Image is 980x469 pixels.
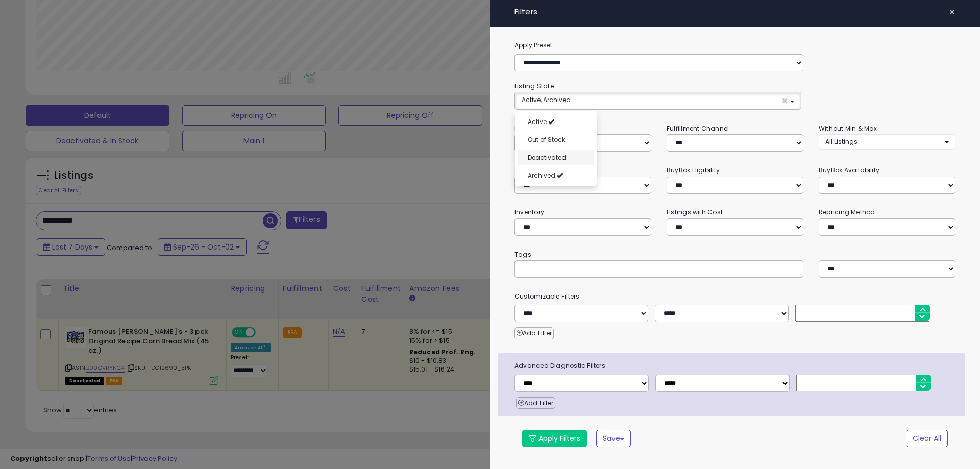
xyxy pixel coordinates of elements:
[949,5,955,19] span: ×
[528,117,547,126] span: Active
[515,92,801,109] button: Active, Archived ×
[528,135,565,144] span: Out of Stock
[528,171,555,180] span: Archived
[667,166,720,175] small: BuyBox Eligibility
[522,95,571,104] span: Active, Archived
[507,360,965,372] span: Advanced Diagnostic Filters
[906,430,948,447] button: Clear All
[516,397,555,409] button: Add Filter
[514,208,544,216] small: Inventory
[507,249,963,260] small: Tags
[819,208,875,216] small: Repricing Method
[819,124,877,133] small: Without Min & Max
[667,208,723,216] small: Listings with Cost
[825,137,857,146] span: All Listings
[507,291,963,302] small: Customizable Filters
[514,82,554,90] small: Listing State
[514,124,545,133] small: Repricing
[945,5,960,19] button: ×
[528,153,566,162] span: Deactivated
[819,166,879,175] small: BuyBox Availability
[507,40,963,51] label: Apply Preset:
[596,430,631,447] button: Save
[514,327,554,339] button: Add Filter
[514,8,955,16] h4: Filters
[522,430,587,447] button: Apply Filters
[514,166,575,175] small: Current Listed Price
[819,134,955,149] button: All Listings
[781,95,788,106] span: ×
[667,124,729,133] small: Fulfillment Channel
